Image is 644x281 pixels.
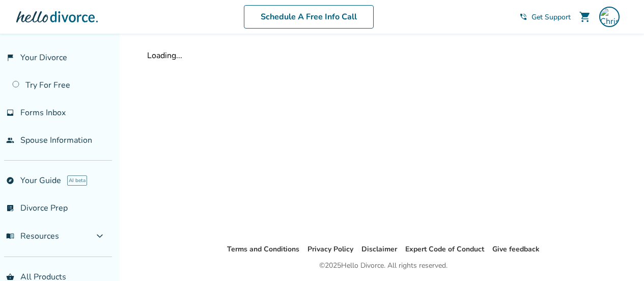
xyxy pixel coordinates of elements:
span: shopping_basket [6,273,14,281]
a: phone_in_talkGet Support [519,12,571,22]
span: Forms Inbox [20,107,66,118]
img: Christi Young [599,7,620,27]
div: Loading... [147,50,620,61]
span: Get Support [531,12,571,22]
div: © 2025 Hello Divorce. All rights reserved. [319,260,447,272]
span: expand_more [94,230,106,242]
span: phone_in_talk [519,13,527,21]
li: Give feedback [492,243,540,256]
span: Resources [6,231,59,242]
span: explore [6,176,14,185]
a: Privacy Policy [307,244,353,254]
a: Terms and Conditions [227,244,299,254]
span: inbox [6,109,14,117]
span: people [6,136,14,144]
span: flag_2 [6,54,14,62]
li: Disclaimer [361,243,397,256]
a: Expert Code of Conduct [405,244,484,254]
span: list_alt_check [6,204,14,212]
span: AI beta [67,175,87,186]
span: menu_book [6,232,14,240]
a: Schedule A Free Info Call [244,5,374,29]
span: shopping_cart [579,11,591,23]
